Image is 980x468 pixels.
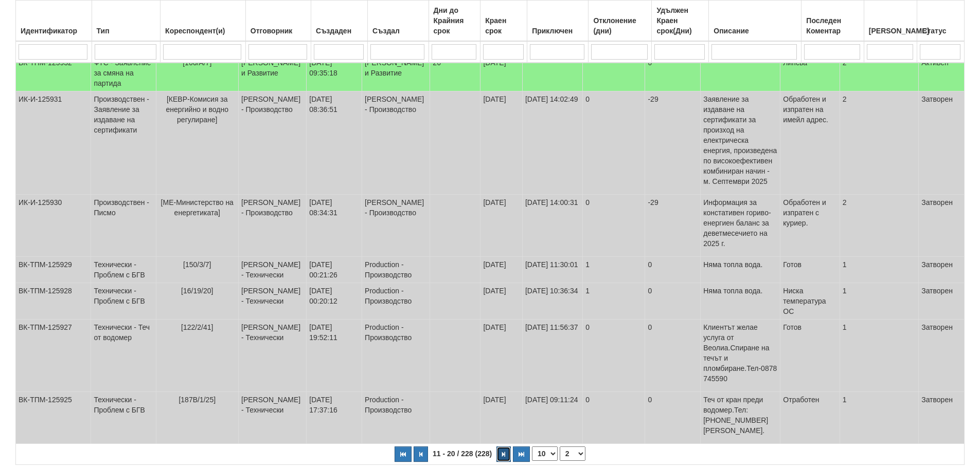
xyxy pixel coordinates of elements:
[239,283,307,320] td: [PERSON_NAME] - Технически
[840,195,918,257] td: 2
[368,1,429,42] th: Създал: No sort applied, activate to apply an ascending sort
[91,55,156,91] td: ФТС - Заявление за смяна на партида
[645,55,701,91] td: 0
[783,287,826,315] span: Ниска температура ОС
[919,55,965,91] td: Активен
[583,91,645,195] td: 0
[522,91,582,195] td: [DATE] 14:02:49
[804,13,861,38] div: Последен Коментар
[307,55,362,91] td: [DATE] 09:35:18
[480,195,523,257] td: [DATE]
[16,1,92,42] th: Идентификатор: No sort applied, activate to apply an ascending sort
[16,320,91,392] td: ВК-ТПМ-125927
[480,1,527,42] th: Краен срок: No sort applied, activate to apply an ascending sort
[527,1,589,42] th: Приключен: No sort applied, activate to apply an ascending sort
[362,195,430,257] td: [PERSON_NAME] - Производство
[583,320,645,392] td: 0
[179,396,216,404] span: [187В/1/25]
[239,257,307,283] td: [PERSON_NAME] - Технически
[840,320,918,392] td: 1
[703,94,777,186] p: Заявление за издаване на сертификати за произход на електрическа енергия, произведена по високоеф...
[395,446,412,462] button: Първа страница
[522,392,582,444] td: [DATE] 09:11:24
[919,195,965,257] td: Затворен
[245,1,311,42] th: Отговорник: No sort applied, activate to apply an ascending sort
[532,446,558,461] select: Брой редове на страница
[370,24,425,38] div: Създал
[522,320,582,392] td: [DATE] 11:56:37
[239,55,307,91] td: [PERSON_NAME] и Развитие
[645,320,701,392] td: 0
[496,446,511,462] button: Следваща страница
[95,24,158,38] div: Тип
[239,91,307,195] td: [PERSON_NAME] - Производство
[181,287,213,295] span: [16/19/20]
[362,257,430,283] td: Production - Производство
[783,260,801,269] span: Готов
[16,55,91,91] td: ВК-ТПМ-125932
[783,396,819,404] span: Отработен
[654,3,706,38] div: Удължен Краен срок(Дни)
[91,91,156,195] td: Производствен - Заявление за издаване на сертификати
[645,91,701,195] td: -29
[864,1,917,42] th: Брой Файлове: No sort applied, activate to apply an ascending sort
[91,392,156,444] td: Технически - Проблем с БГВ
[480,91,523,195] td: [DATE]
[19,24,89,38] div: Идентификатор
[239,195,307,257] td: [PERSON_NAME] - Производство
[163,24,243,38] div: Кореспондент(и)
[919,283,965,320] td: Затворен
[840,55,918,91] td: 2
[783,198,826,227] span: Обработен и изпратен с куриер.
[248,24,308,38] div: Отговорник
[432,3,478,38] div: Дни до Крайния срок
[522,195,582,257] td: [DATE] 14:00:31
[591,13,649,38] div: Отклонение (дни)
[239,392,307,444] td: [PERSON_NAME] - Технически
[430,450,494,458] span: 11 - 20 / 228 (228)
[645,392,701,444] td: 0
[703,197,777,249] p: Информация за констативен гориво-енергиен баланс за деветмесечието на 2025 г.
[522,283,582,320] td: [DATE] 10:36:34
[703,286,777,296] p: Няма топла вода.
[480,283,523,320] td: [DATE]
[645,257,701,283] td: 0
[645,283,701,320] td: 0
[16,91,91,195] td: ИК-И-125931
[16,195,91,257] td: ИК-И-125930
[645,195,701,257] td: -29
[480,392,523,444] td: [DATE]
[919,257,965,283] td: Затворен
[161,1,246,42] th: Кореспондент(и): No sort applied, activate to apply an ascending sort
[919,320,965,392] td: Затворен
[414,446,428,462] button: Предишна страница
[239,320,307,392] td: [PERSON_NAME] - Технически
[480,55,523,91] td: [DATE]
[307,195,362,257] td: [DATE] 08:34:31
[919,91,965,195] td: Затворен
[480,257,523,283] td: [DATE]
[166,95,228,124] span: [КЕВР-Комисия за енергийно и водно регулиране]
[560,446,585,461] select: Страница номер
[840,91,918,195] td: 2
[429,1,480,42] th: Дни до Крайния срок: No sort applied, activate to apply an ascending sort
[91,257,156,283] td: Технически - Проблем с БГВ
[583,195,645,257] td: 0
[703,322,777,384] p: Клиентът желае услуга от Веолиа.Спиране на течът и пломбиране.Тел-0878 745590
[583,257,645,283] td: 1
[483,13,524,38] div: Краен срок
[530,24,585,38] div: Приключен
[307,91,362,195] td: [DATE] 08:36:51
[16,283,91,320] td: ВК-ТПМ-125928
[92,1,161,42] th: Тип: No sort applied, activate to apply an ascending sort
[480,320,523,392] td: [DATE]
[183,260,211,269] span: [150/3/7]
[307,283,362,320] td: [DATE] 00:20:12
[362,91,430,195] td: [PERSON_NAME] - Производство
[711,24,798,38] div: Описание
[917,1,965,42] th: Статус: No sort applied, activate to apply an ascending sort
[703,395,777,436] p: Теч от кран преди водомер.Тел:[PHONE_NUMBER] [PERSON_NAME].
[840,392,918,444] td: 1
[311,1,368,42] th: Създаден: No sort applied, activate to apply an ascending sort
[522,257,582,283] td: [DATE] 11:30:01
